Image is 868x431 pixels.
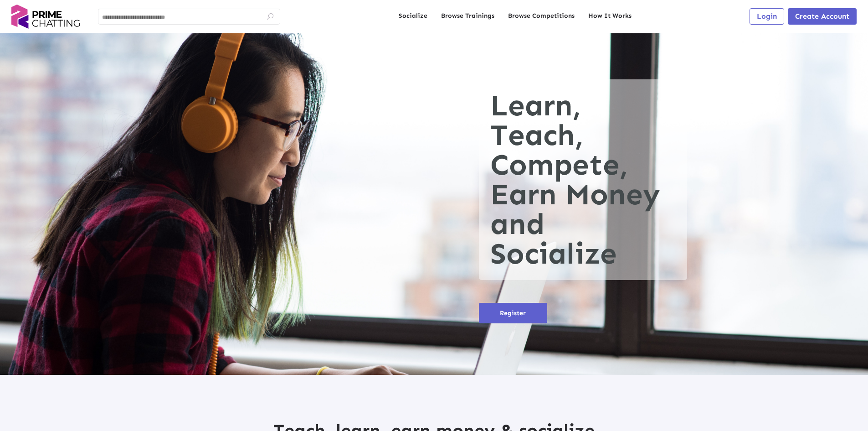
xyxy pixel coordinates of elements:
[441,11,494,21] a: Browse Trainings
[508,11,575,21] a: Browse Competitions
[795,12,849,21] span: Create Account
[788,8,857,25] button: Create Account
[479,303,547,323] button: Register
[588,11,632,21] a: How It Works
[479,79,687,280] h1: Learn, Teach, Compete, Earn Money and Socialize
[500,309,526,317] span: Register
[11,5,80,29] img: logo
[750,8,784,25] button: Login
[757,12,777,21] span: Login
[399,11,427,21] a: Socialize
